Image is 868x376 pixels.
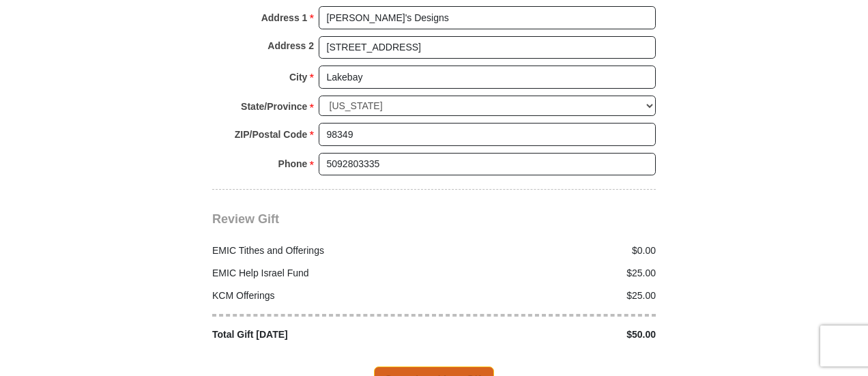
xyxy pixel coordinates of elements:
div: $0.00 [434,244,663,258]
div: KCM Offerings [205,289,435,303]
span: Review Gift [212,212,279,226]
div: $50.00 [434,328,663,342]
strong: City [289,68,307,87]
strong: Phone [278,154,308,173]
div: $25.00 [434,266,663,280]
strong: State/Province [241,97,307,116]
strong: Address 1 [261,8,308,27]
div: $25.00 [434,289,663,303]
div: EMIC Tithes and Offerings [205,244,435,258]
strong: Address 2 [267,36,314,55]
strong: ZIP/Postal Code [235,125,308,144]
div: EMIC Help Israel Fund [205,266,435,280]
div: Total Gift [DATE] [205,328,435,342]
